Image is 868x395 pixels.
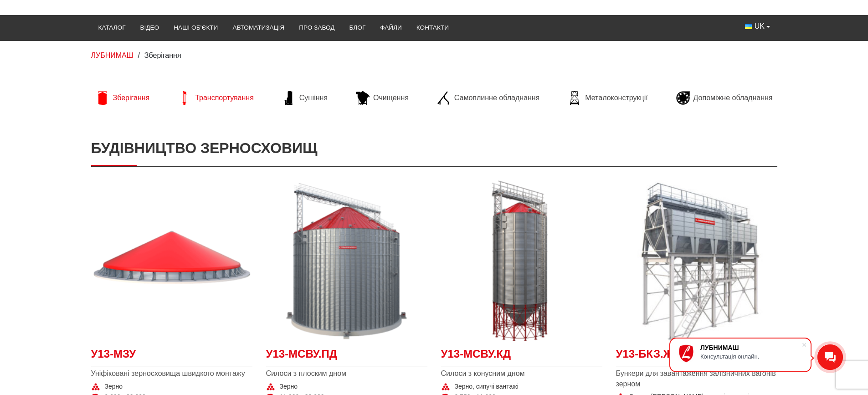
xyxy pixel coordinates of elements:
[563,91,652,105] a: Металоконструкції
[700,344,801,351] div: ЛУБНИМАШ
[173,91,258,105] a: Транспортування
[373,93,409,103] span: Очищення
[266,369,427,379] span: Силоси з плоским дном
[292,18,342,38] a: Про завод
[105,382,123,391] span: Зерно
[373,18,409,38] a: Файли
[280,382,298,391] span: Зерно
[672,91,777,105] a: Допоміжне обладнання
[299,93,328,103] span: Сушіння
[91,369,252,379] span: Уніфіковані зерносховища швидкого монтажу
[432,91,544,105] a: Самоплинне обладнання
[266,346,427,367] a: У13-МСВУ.ПД
[738,18,777,35] button: UK
[91,346,252,367] a: У13-МЗУ
[700,353,801,360] div: Консультація онлайн.
[745,24,752,29] img: Українська
[351,91,413,105] a: Очищення
[693,93,773,103] span: Допоміжне обладнання
[755,21,765,31] span: UK
[454,93,539,103] span: Самоплинне обладнання
[91,91,154,105] a: Зберігання
[91,51,134,59] a: ЛУБНИМАШ
[455,382,519,391] span: Зерно, сипучі вантажі
[91,130,777,166] h1: Будівництво зерносховищ
[138,51,139,59] span: /
[166,18,225,38] a: Наші об’єкти
[616,369,777,389] span: Бункери для завантаження залізничних вагонів зерном
[113,93,150,103] span: Зберігання
[144,51,181,59] span: Зберігання
[585,93,647,103] span: Металоконструкції
[195,93,254,103] span: Транспортування
[616,346,777,367] a: У13-БКЗ.ЖД
[409,18,456,38] a: Контакти
[441,346,602,367] a: У13-МСВУ.КД
[133,18,167,38] a: Відео
[277,91,332,105] a: Сушіння
[91,18,133,38] a: Каталог
[342,18,373,38] a: Блог
[225,18,292,38] a: Автоматизація
[441,369,602,379] span: Силоси з конусним дном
